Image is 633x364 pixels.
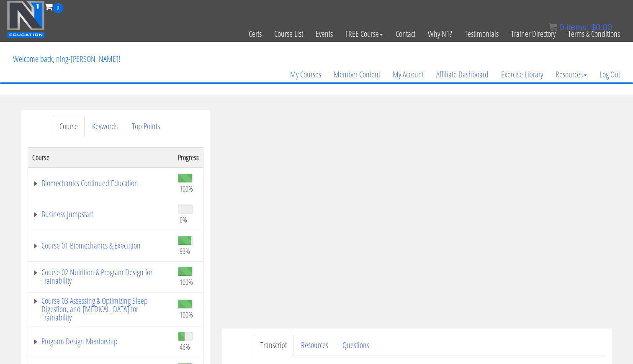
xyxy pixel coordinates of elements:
a: Affiliate Dashboard [430,54,495,95]
a: Course 03 Assessing & Optimizing Sleep Digestion, and [MEDICAL_DATA] for Trainability [32,297,170,322]
th: Progress [174,147,203,167]
span: 46% [180,342,190,351]
a: Log Out [593,54,626,95]
span: 0 [53,3,63,13]
a: 0 items: $0.00 [549,23,612,32]
a: Certs [242,13,268,54]
a: Business Jumpstart [32,210,170,218]
a: Resources [294,335,335,356]
a: Top Points [125,116,167,137]
a: Testimonials [458,13,505,54]
a: Events [309,13,339,54]
span: $ [591,23,596,32]
span: 100% [180,277,193,287]
span: items: [566,23,589,32]
span: 0 [559,23,564,32]
img: icon11.png [549,23,557,31]
a: My Account [386,54,430,95]
a: Biomechanics Continued Education [32,179,170,187]
a: Questions [336,335,376,356]
a: Resources [549,54,593,95]
bdi: 0.00 [591,23,612,32]
span: 0% [180,215,187,224]
a: FREE Course [339,13,389,54]
a: Trainer Directory [505,13,562,54]
a: Member Content [327,54,386,95]
a: Program Design Mentorship [32,337,170,346]
a: My Courses [284,54,327,95]
th: Course [28,147,174,167]
a: Transcript [254,335,293,356]
a: 0 [45,1,63,12]
a: Course List [268,13,309,54]
a: Exercise Library [495,54,549,95]
a: Why N1? [422,13,458,54]
a: Keywords [85,116,124,137]
a: Terms & Conditions [562,13,626,54]
a: Course 02 Nutrition & Program Design for Trainability [32,268,170,285]
a: Course [53,116,85,137]
img: n1-education [7,0,45,38]
a: Course 01 Biomechanics & Execution [32,241,170,250]
p: Welcome back, ning-[PERSON_NAME]! [7,42,126,76]
span: 93% [180,246,190,256]
a: Contact [389,13,422,54]
span: 100% [180,310,193,319]
span: 100% [180,184,193,193]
